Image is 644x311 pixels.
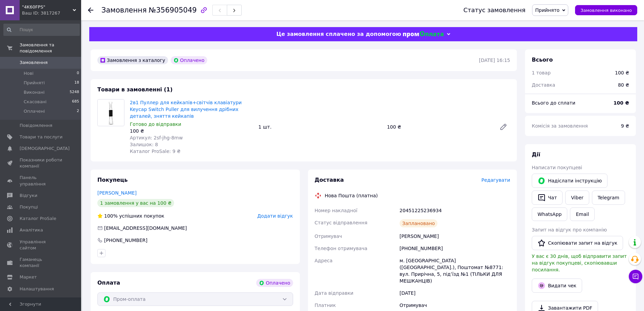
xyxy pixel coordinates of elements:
span: Всього до сплати [532,100,575,106]
span: Готово до відправки [130,121,181,127]
a: WhatsApp [532,207,567,221]
span: Управління сайтом [20,239,63,251]
div: [PERSON_NAME] [398,230,511,242]
span: Доставка [315,177,344,183]
div: м. [GEOGRAPHIC_DATA] ([GEOGRAPHIC_DATA].), Поштомат №8771: вул. Прирічна, 5, під’їзд №1 (ТІЛЬКИ Д... [398,254,511,287]
button: Скопіювати запит на відгук [532,236,623,250]
span: Отримувач [315,234,342,239]
span: Написати покупцеві [532,165,582,170]
span: Нові [24,70,33,76]
div: Замовлення з каталогу [97,56,168,64]
button: Надіслати інструкцію [532,174,607,188]
span: 685 [72,99,79,105]
a: Viber [565,191,589,205]
div: [DATE] [398,287,511,299]
span: Редагувати [481,177,510,183]
img: 2в1 Пуллер для кейкапів+світчів клавіатури Keycap Switch Puller для вилучення дрібних деталей, зн... [98,99,124,126]
span: Маркет [20,274,37,280]
span: Виконані [24,89,45,95]
span: Гаманець компанії [20,257,63,269]
div: Нова Пошта (платна) [323,192,380,199]
span: Платник [315,303,336,308]
span: Це замовлення сплачено за допомогою [276,31,401,37]
span: Комісія за замовлення [532,123,588,129]
span: Замовлення виконано [580,8,632,13]
span: 5248 [70,89,79,95]
span: Каталог ProSale [20,216,56,222]
div: [PHONE_NUMBER] [103,237,148,244]
span: Запит на відгук про компанію [532,227,607,232]
div: 80 ₴ [614,77,633,92]
div: 100 ₴ [615,69,629,76]
div: Статус замовлення [463,7,526,14]
div: 1 замовлення у вас на 100 ₴ [97,199,174,207]
span: 2 [77,108,79,114]
span: Каталог ProSale: 9 ₴ [130,149,181,154]
span: Дата відправки [315,290,354,296]
span: Артикул: 2sf-jhg-8mw [130,135,183,140]
div: [PHONE_NUMBER] [398,242,511,254]
span: 9 ₴ [621,123,629,129]
a: [PERSON_NAME] [97,190,137,196]
div: 20451225236934 [398,204,511,217]
a: 2в1 Пуллер для кейкапів+світчів клавіатури Keycap Switch Puller для вилучення дрібних деталей, зн... [130,100,242,119]
img: evopay logo [403,31,444,38]
div: Повернутися назад [88,7,93,14]
span: Прийняті [24,80,45,86]
div: Оплачено [171,56,207,64]
span: №356905049 [149,6,197,14]
span: Дії [532,151,540,158]
span: Замовлення та повідомлення [20,42,81,54]
span: Скасовані [24,99,47,105]
span: Залишок: 8 [130,142,158,147]
span: Оплата [97,280,120,286]
a: Telegram [592,191,625,205]
button: Чат [532,191,563,205]
span: Показники роботи компанії [20,157,63,169]
time: [DATE] 16:15 [479,58,510,63]
span: Відгуки [20,193,37,199]
b: 100 ₴ [614,100,629,106]
a: Редагувати [497,120,510,134]
div: Ваш ID: 3817267 [22,10,81,16]
input: Пошук [3,24,80,36]
span: Всього [532,57,553,63]
span: "4K60FPS" [22,4,73,10]
span: 0 [77,70,79,76]
span: Оплачені [24,108,45,114]
span: 1 товар [532,70,551,75]
span: Доставка [532,82,555,88]
span: Додати відгук [257,213,293,219]
span: 100% [104,213,118,219]
span: Статус відправлення [315,220,367,225]
div: 100 ₴ [130,128,253,134]
span: 18 [74,80,79,86]
div: Заплановано [400,219,438,227]
button: Email [570,207,595,221]
span: Замовлення [20,60,48,66]
button: Видати чек [532,279,582,293]
span: Повідомлення [20,123,52,129]
div: успішних покупок [97,213,164,219]
span: [EMAIL_ADDRESS][DOMAIN_NAME] [104,225,187,231]
span: У вас є 30 днів, щоб відправити запит на відгук покупцеві, скопіювавши посилання. [532,253,627,272]
span: Товари в замовленні (1) [97,86,173,93]
span: Замовлення [101,6,147,14]
span: Номер накладної [315,208,358,213]
span: Товари та послуги [20,134,63,140]
span: Адреса [315,258,333,263]
div: 1 шт. [256,122,384,132]
div: Оплачено [256,279,293,287]
span: Прийнято [535,7,559,13]
div: 100 ₴ [384,122,494,132]
button: Замовлення виконано [575,5,637,15]
span: Покупці [20,204,38,210]
span: Аналітика [20,227,43,233]
span: Телефон отримувача [315,246,367,251]
span: Покупець [97,177,128,183]
span: Панель управління [20,175,63,187]
button: Чат з покупцем [629,270,642,283]
span: Налаштування [20,286,54,292]
span: [DEMOGRAPHIC_DATA] [20,146,70,152]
